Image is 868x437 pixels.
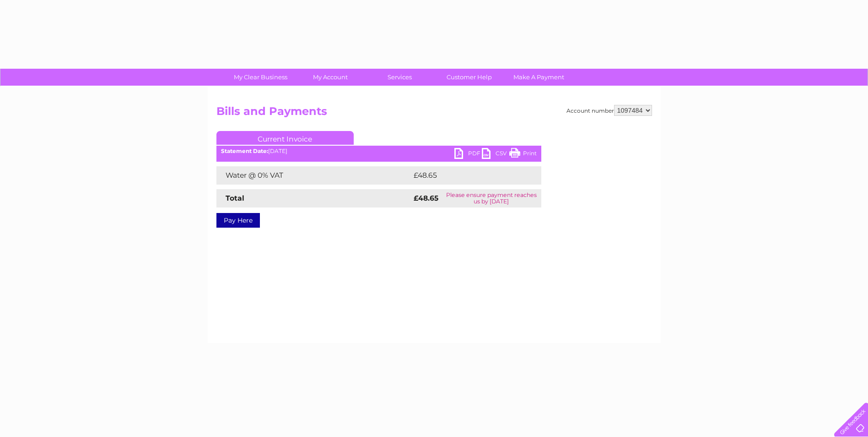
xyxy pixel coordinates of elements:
[482,148,509,161] a: CSV
[221,147,268,154] b: Statement Date:
[362,69,437,86] a: Services
[414,194,438,202] strong: £48.65
[226,194,244,202] strong: Total
[566,105,652,116] div: Account number
[223,69,298,86] a: My Clear Business
[454,148,482,161] a: PDF
[411,166,523,185] td: £48.65
[292,69,368,86] a: My Account
[442,189,541,208] td: Please ensure payment reaches us by [DATE]
[501,69,577,86] a: Make A Payment
[216,148,541,154] div: [DATE]
[431,69,507,86] a: Customer Help
[509,148,537,161] a: Print
[216,105,652,122] h2: Bills and Payments
[216,166,411,185] td: Water @ 0% VAT
[216,213,260,228] a: Pay Here
[216,131,354,145] a: Current Invoice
